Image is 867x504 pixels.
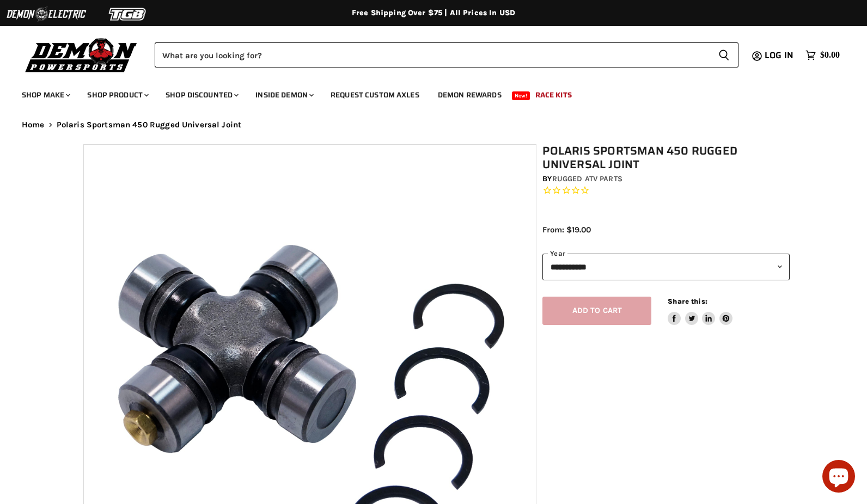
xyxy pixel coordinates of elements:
span: Rated 0.0 out of 5 stars 0 reviews [542,185,790,196]
img: Demon Powersports [22,35,141,74]
form: Product [155,42,738,67]
a: Shop Discounted [157,84,245,106]
select: year [542,254,790,280]
aside: Share this: [668,297,732,325]
a: Demon Rewards [430,84,510,106]
button: Search [710,42,738,67]
img: TGB Logo 2 [87,4,169,24]
span: Polaris Sportsman 450 Rugged Universal Joint [57,120,242,130]
inbox-online-store-chat: Shopify online store chat [819,460,858,495]
a: Log in [760,51,800,60]
a: Shop Make [14,84,77,106]
img: Demon Electric Logo 2 [5,4,87,24]
input: Search [155,42,710,67]
ul: Main menu [14,79,837,106]
a: $0.00 [800,47,845,63]
h1: Polaris Sportsman 450 Rugged Universal Joint [542,144,790,171]
span: Log in [765,48,793,62]
span: $0.00 [820,50,840,60]
a: Rugged ATV Parts [552,174,622,183]
div: by [542,173,790,185]
span: From: $19.00 [542,225,591,235]
span: New! [512,91,530,100]
span: Share this: [668,297,707,305]
a: Shop Product [79,84,155,106]
a: Request Custom Axles [322,84,428,106]
a: Inside Demon [247,84,320,106]
a: Home [22,120,45,130]
a: Race Kits [527,84,580,106]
